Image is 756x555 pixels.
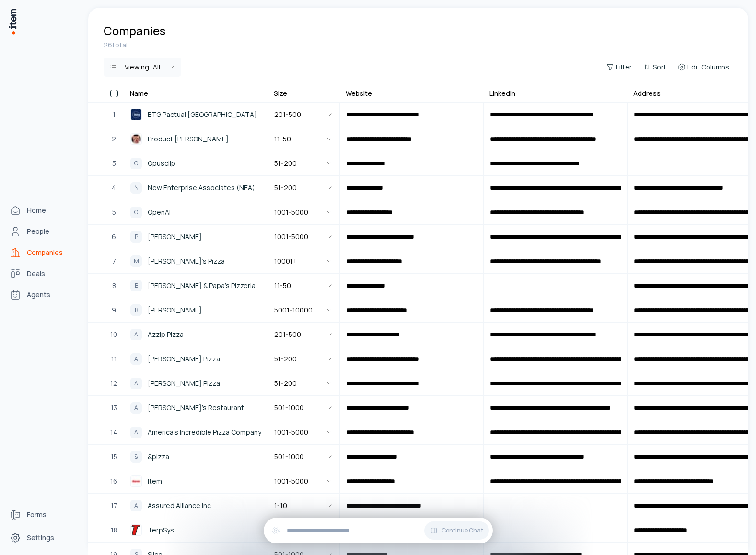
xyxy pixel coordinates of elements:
[112,158,116,169] span: 3
[148,476,162,486] span: Item
[148,207,171,218] span: OpenAI
[125,274,267,297] a: B[PERSON_NAME] & Papa's Pizzeria
[110,378,117,389] span: 12
[148,427,261,438] span: America's Incredible Pizza Company
[6,201,79,220] a: Home
[125,519,267,542] a: TerpSysTerpSys
[148,354,220,364] span: [PERSON_NAME] Pizza
[424,521,489,540] button: Continue Chat
[113,109,116,120] span: 1
[125,323,267,346] a: AAzzip Pizza
[633,89,661,98] div: Address
[6,264,79,283] a: Deals
[148,158,175,169] span: Opusclip
[130,304,142,316] div: B
[111,500,117,511] span: 17
[148,256,225,266] span: [PERSON_NAME]'s Pizza
[125,494,267,517] a: AAssured Alliance Inc.
[27,269,45,278] span: Deals
[125,421,267,444] a: AAmerica's Incredible Pizza Company
[125,201,267,224] a: OOpenAI
[346,89,372,98] div: Website
[616,62,632,72] span: Filter
[27,248,63,257] span: Companies
[130,378,142,389] div: A
[148,231,202,242] span: [PERSON_NAME]
[148,378,220,389] span: [PERSON_NAME] Pizza
[111,354,117,364] span: 11
[130,451,142,462] div: &
[148,525,174,535] span: TerpSys
[640,60,670,74] button: Sort
[125,103,267,126] a: BTG Pactual ColombiaBTG Pactual [GEOGRAPHIC_DATA]
[110,427,117,438] span: 14
[148,403,244,413] span: [PERSON_NAME]'s Restaurant
[27,533,54,543] span: Settings
[148,329,184,340] span: Azzip Pizza
[130,109,142,120] img: BTG Pactual Colombia
[603,60,636,74] button: Filter
[274,89,287,98] div: Size
[8,8,17,35] img: Item Brain Logo
[6,285,79,304] a: Agents
[442,527,483,534] span: Continue Chat
[27,510,47,520] span: Forms
[125,396,267,419] a: A[PERSON_NAME]'s Restaurant
[148,280,256,291] span: [PERSON_NAME] & Papa's Pizzeria
[125,445,267,468] a: &&pizza
[110,476,117,486] span: 16
[27,206,46,215] span: Home
[130,353,142,365] div: A
[6,222,79,241] a: People
[111,403,117,413] span: 13
[130,158,142,169] div: O
[125,152,267,175] a: OOpusclip
[148,109,257,120] span: BTG Pactual [GEOGRAPHIC_DATA]
[130,524,142,536] img: TerpSys
[148,183,255,193] span: New Enterprise Associates (NEA)
[130,207,142,218] div: O
[110,329,117,340] span: 10
[6,243,79,262] a: Companies
[130,231,142,243] div: P
[687,62,729,72] span: Edit Columns
[112,256,116,266] span: 7
[130,133,142,145] img: Product Hunt
[130,475,142,487] img: Item
[112,280,116,291] span: 8
[125,225,267,248] a: P[PERSON_NAME]
[130,329,142,340] div: A
[674,60,733,74] button: Edit Columns
[130,402,142,414] div: A
[125,347,267,370] a: A[PERSON_NAME] Pizza
[148,134,229,144] span: Product [PERSON_NAME]
[489,89,515,98] div: LinkedIn
[125,299,267,322] a: B[PERSON_NAME]
[27,227,49,236] span: People
[125,62,160,72] div: Viewing:
[125,470,267,493] a: ItemItem
[104,40,733,50] div: 26 total
[130,255,142,267] div: M
[112,134,116,144] span: 2
[125,176,267,199] a: NNew Enterprise Associates (NEA)
[130,89,148,98] div: Name
[6,505,79,524] a: Forms
[130,280,142,291] div: B
[6,528,79,547] a: Settings
[112,231,116,242] span: 6
[112,305,116,315] span: 9
[130,500,142,511] div: A
[111,525,117,535] span: 18
[264,518,493,543] div: Continue Chat
[148,305,202,315] span: [PERSON_NAME]
[125,372,267,395] a: A[PERSON_NAME] Pizza
[148,451,169,462] span: &pizza
[27,290,50,300] span: Agents
[125,250,267,273] a: M[PERSON_NAME]'s Pizza
[104,23,165,38] h1: Companies
[148,500,212,511] span: Assured Alliance Inc.
[112,207,116,218] span: 5
[130,427,142,438] div: A
[125,127,267,150] a: Product HuntProduct [PERSON_NAME]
